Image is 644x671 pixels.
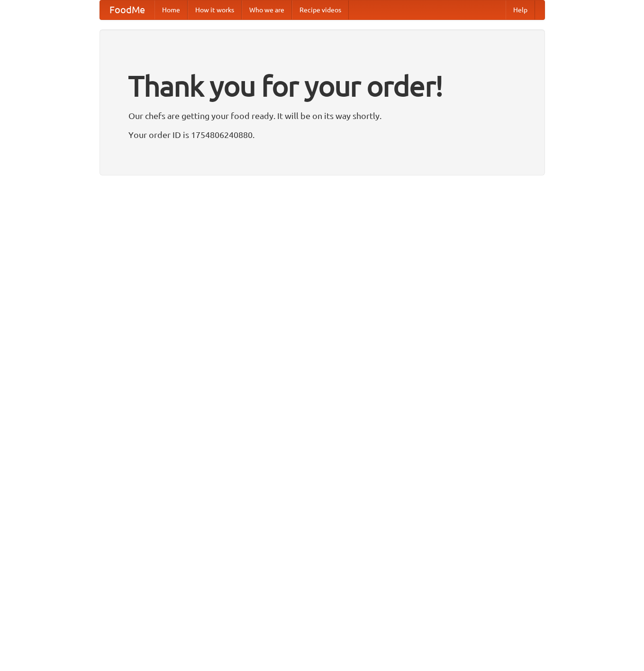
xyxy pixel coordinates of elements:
a: Home [154,0,188,19]
a: How it works [188,0,242,19]
a: FoodMe [100,0,154,19]
a: Who we are [242,0,292,19]
h1: Thank you for your order! [128,63,516,109]
a: Recipe videos [292,0,349,19]
p: Our chefs are getting your food ready. It will be on its way shortly. [128,109,516,123]
p: Your order ID is 1754806240880. [128,128,516,142]
a: Help [506,0,535,19]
